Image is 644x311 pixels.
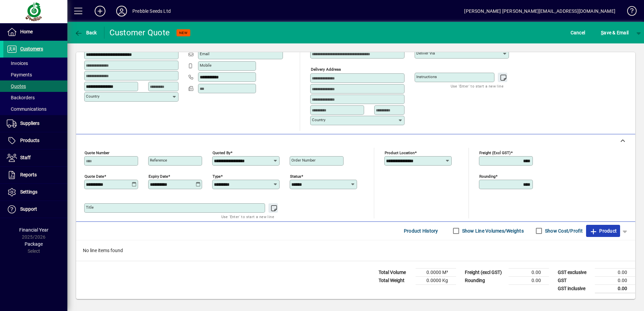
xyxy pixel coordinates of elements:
span: Invoices [7,61,28,66]
td: 0.00 [509,268,549,276]
mat-label: Instructions [416,74,437,79]
button: Cancel [569,27,587,39]
mat-label: Country [312,117,325,122]
mat-label: Status [290,174,301,178]
td: Freight (excl GST) [461,268,509,276]
td: 0.00 [595,276,635,284]
a: Suppliers [3,115,67,132]
mat-label: Email [200,51,210,56]
button: Product History [401,225,441,237]
button: Product [586,225,620,237]
mat-label: Reference [150,158,167,163]
span: Suppliers [20,120,39,126]
a: Settings [3,184,67,201]
span: Product [589,226,617,236]
a: Invoices [3,58,67,69]
span: Customers [20,46,43,51]
button: Profile [111,5,132,17]
mat-label: Quote number [85,150,109,155]
span: Communications [7,106,46,112]
button: Back [73,27,99,39]
span: Quotes [7,83,26,89]
span: Staff [20,155,31,160]
a: Knowledge Base [622,1,636,23]
a: Reports [3,167,67,183]
mat-label: Rounding [479,174,495,178]
a: Staff [3,149,67,166]
div: No line items found [76,240,635,261]
span: NEW [179,31,188,35]
mat-hint: Use 'Enter' to start a new line [451,82,504,90]
mat-label: Expiry date [149,174,168,178]
td: 0.00 [509,276,549,284]
span: Support [20,206,37,212]
mat-label: Quoted by [213,150,230,155]
span: Products [20,138,39,143]
td: Total Volume [375,268,416,276]
span: Payments [7,72,32,77]
div: Customer Quote [109,27,170,38]
mat-label: Deliver via [416,51,435,56]
span: Home [20,29,33,34]
span: Financial Year [19,227,49,233]
span: Back [74,30,97,35]
td: 0.0000 M³ [416,268,456,276]
td: GST inclusive [554,284,595,293]
mat-hint: Use 'Enter' to start a new line [221,213,274,220]
mat-label: Country [86,94,99,99]
td: 0.0000 Kg [416,276,456,284]
span: Backorders [7,95,35,100]
span: Settings [20,189,37,195]
span: Package [25,241,43,247]
a: Payments [3,69,67,80]
a: Quotes [3,80,67,92]
td: GST [554,276,595,284]
a: Products [3,132,67,149]
mat-label: Type [213,174,221,178]
mat-label: Freight (excl GST) [479,150,511,155]
span: Product History [404,226,438,236]
mat-label: Title [86,205,94,210]
button: Save & Email [598,27,632,39]
mat-label: Product location [385,150,415,155]
a: Backorders [3,92,67,103]
td: GST exclusive [554,268,595,276]
td: Total Weight [375,276,416,284]
a: Communications [3,103,67,115]
span: S [601,30,604,35]
div: [PERSON_NAME] [PERSON_NAME][EMAIL_ADDRESS][DOMAIN_NAME] [464,6,615,16]
a: Support [3,201,67,218]
span: Cancel [571,27,585,38]
label: Show Line Volumes/Weights [461,228,524,234]
mat-label: Quote date [85,174,104,178]
td: 0.00 [595,268,635,276]
div: Prebble Seeds Ltd [132,6,171,16]
mat-label: Mobile [200,63,212,68]
span: Reports [20,172,37,177]
label: Show Cost/Profit [544,228,583,234]
mat-label: Order number [291,158,316,163]
td: Rounding [461,276,509,284]
button: Add [89,5,111,17]
app-page-header-button: Back [67,27,104,39]
td: 0.00 [595,284,635,293]
span: ave & Email [601,27,629,38]
a: Home [3,24,67,40]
